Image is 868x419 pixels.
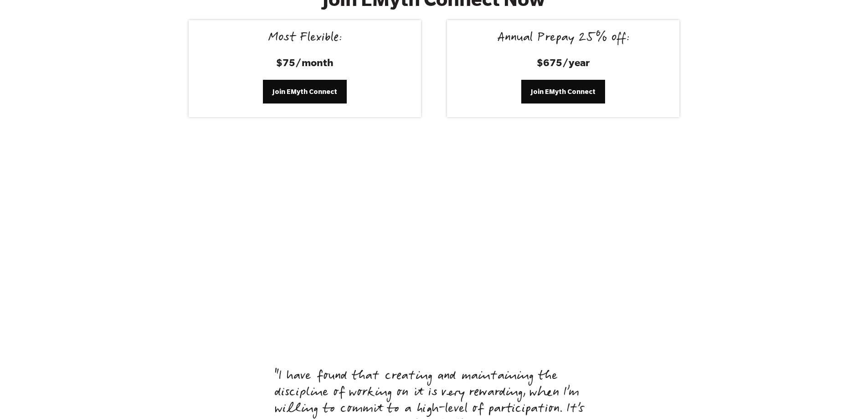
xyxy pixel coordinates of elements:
h3: $675/year [458,55,668,69]
a: Join EMyth Connect [263,80,347,103]
h3: $75/month [200,55,410,69]
iframe: HubSpot Video [263,149,605,341]
span: Join EMyth Connect [272,87,337,97]
a: Join EMyth Connect [521,80,605,103]
iframe: Chat Widget [822,375,868,419]
div: Most Flexible: [200,31,410,47]
div: Annual Prepay 25% off: [458,31,668,47]
span: Join EMyth Connect [531,87,596,97]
